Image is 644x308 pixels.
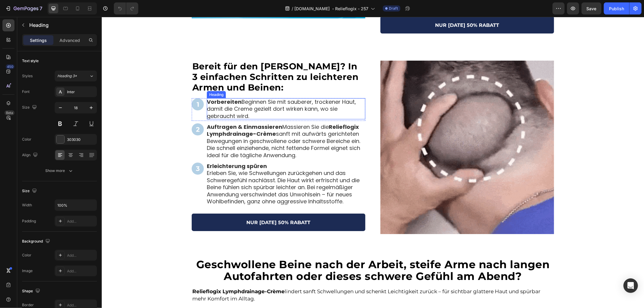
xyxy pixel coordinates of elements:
[22,287,41,295] div: Shape
[106,75,123,81] div: Heading
[29,21,95,29] p: Heading
[91,271,183,278] strong: Relieflogix Lymphdrainage-Crème
[105,146,264,188] h2: Erleben Sie, wie Schwellungen zurückgehen und das Schweregefühl nachlässt. Die Haut wirkt erfrisc...
[95,241,448,266] strong: Geschwollene Beine nach der Arbeit, steife Arme nach langen Autofahrten oder dieses schwere Gefüh...
[5,110,14,115] div: Beta
[22,165,97,176] button: Show more
[22,103,38,112] div: Size
[67,268,95,274] div: Add...
[22,302,34,308] div: Border
[22,137,31,142] div: Color
[67,253,95,258] div: Add...
[145,203,209,208] strong: NUR [DATE] 50% RABATT
[102,17,644,308] iframe: Design area
[292,5,293,12] span: /
[40,5,42,12] p: 7
[67,137,95,142] div: 303030
[90,106,102,119] img: gempages_578032762192134844-f3b38122-6547-4420-b3d7-578490f6592d.webp
[91,44,257,76] strong: Bereit für den [PERSON_NAME]? In 3 einfachen Schritten zu leichteren Armen und Beinen:
[90,197,264,214] a: NUR [DATE] 50% RABATT
[105,106,257,121] strong: Relieflogix Lymphdrainage-Crème
[22,268,33,274] div: Image
[57,73,77,79] span: Heading 3*
[22,237,51,246] div: Background
[22,252,31,258] div: Color
[114,2,138,14] div: Undo/Redo
[67,89,95,95] div: Inter
[59,37,80,43] p: Advanced
[22,58,39,64] div: Text style
[67,303,95,308] div: Add...
[294,5,368,12] span: [DOMAIN_NAME] - Relieflogix - 257
[604,2,629,14] button: Publish
[587,6,597,11] span: Save
[279,44,452,217] img: gempages_578032762192134844-ff020b79-5210-4d14-ae2a-3a3ec6e0fb9b.webp
[91,271,452,286] p: lindert sanft Schwellungen und schenkt Leichtigkeit zurück – für sichtbar glattere Haut und spürb...
[105,81,140,89] strong: Vorbereiten
[22,187,38,195] div: Size
[2,2,45,14] button: 7
[105,106,181,114] strong: Auftragen & Einmassieren
[623,278,638,293] div: Open Intercom Messenger
[105,145,165,153] strong: Erleichterung spüren
[105,81,264,103] h2: Beginnen Sie mit sauberer, trockener Haut, damit die Creme gezielt dort wirken kann, wo sie gebra...
[389,6,398,11] span: Draft
[90,81,102,94] img: gempages_578032762192134844-3be4a5ee-0e68-409b-8e4e-c939e32fc386.webp
[609,5,624,12] div: Publish
[6,64,14,69] div: 450
[22,218,36,224] div: Padding
[22,73,33,79] div: Styles
[46,168,74,174] div: Show more
[334,5,398,11] strong: NUR [DATE] 50% RABATT
[22,89,30,94] div: Font
[22,151,39,159] div: Align
[30,37,47,43] p: Settings
[90,146,102,158] img: gempages_578032762192134844-7e2f9ba0-2109-44c1-a356-83c7ab613114.webp
[22,202,32,208] div: Width
[55,200,97,211] input: Auto
[67,219,95,224] div: Add...
[582,2,601,14] button: Save
[55,71,97,81] button: Heading 3*
[105,106,264,142] h2: Massieren Sie die sanft mit aufwärts gerichteten Bewegungen in geschwollene oder schwere Bereiche...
